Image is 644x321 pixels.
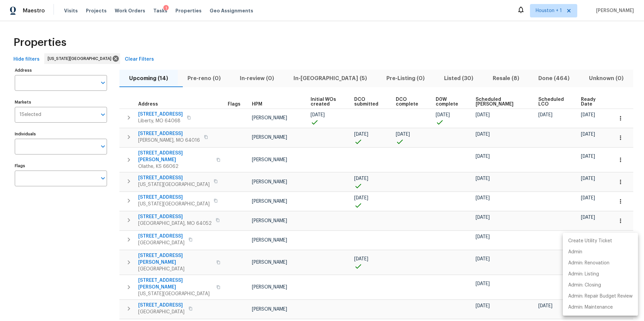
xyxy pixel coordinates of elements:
p: Create Utility Ticket [568,238,612,245]
p: Admin: Closing [568,282,601,289]
p: Admin: Renovation [568,260,609,267]
p: Admin: Maintenance [568,304,613,311]
p: Admin: Repair Budget Review [568,293,633,300]
p: Admin: Listing [568,271,599,278]
p: Admin [568,249,582,256]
